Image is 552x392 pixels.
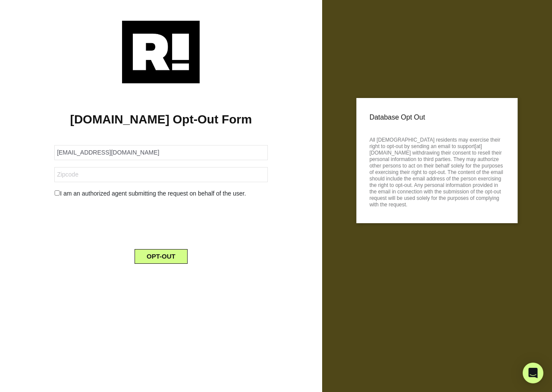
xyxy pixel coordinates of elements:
[48,189,274,198] div: I am an authorized agent submitting the request on behalf of the user.
[122,21,200,83] img: Retention.com
[370,111,505,124] p: Database Opt Out
[54,145,267,160] input: Email Address
[95,205,226,239] iframe: reCAPTCHA
[13,112,309,127] h1: [DOMAIN_NAME] Opt-Out Form
[135,249,188,264] button: OPT-OUT
[523,363,543,383] div: Open Intercom Messenger
[54,167,267,182] input: Zipcode
[370,134,505,208] p: All [DEMOGRAPHIC_DATA] residents may exercise their right to opt-out by sending an email to suppo...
